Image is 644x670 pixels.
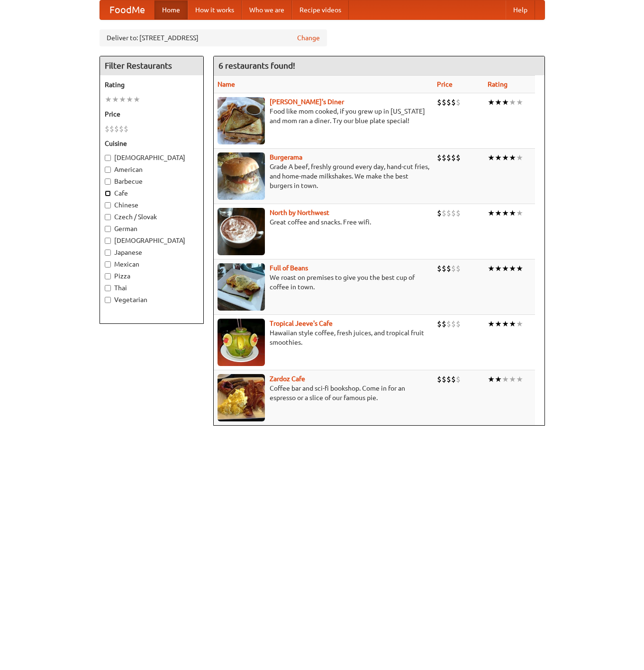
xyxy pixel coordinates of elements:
[100,29,327,46] div: Deliver to: [STREET_ADDRESS]
[105,202,111,208] input: Chinese
[105,94,112,105] li: ★
[516,263,523,274] li: ★
[488,208,495,218] li: ★
[516,97,523,107] li: ★
[105,212,199,222] label: Czech / Slovak
[451,319,456,329] li: $
[105,200,199,210] label: Chinese
[437,374,442,384] li: $
[105,214,111,220] input: Czech / Slovak
[105,139,199,148] h5: Cuisine
[442,208,446,218] li: $
[502,208,509,218] li: ★
[437,152,442,163] li: $
[218,319,265,366] img: jeeves.jpg
[495,319,502,329] li: ★
[270,153,302,161] a: Burgerama
[456,263,461,274] li: $
[105,273,111,279] input: Pizza
[218,374,265,421] img: zardoz.jpg
[105,271,199,281] label: Pizza
[218,273,429,292] p: We roast on premises to give you the best cup of coffee in town.
[154,0,188,19] a: Home
[100,0,154,19] a: FoodMe
[442,152,446,163] li: $
[105,250,111,256] input: Japanese
[451,97,456,107] li: $
[442,319,446,329] li: $
[495,208,502,218] li: ★
[105,285,111,291] input: Thai
[437,97,442,107] li: $
[451,208,456,218] li: $
[105,190,111,197] input: Cafe
[105,179,111,185] input: Barbecue
[270,98,344,106] b: [PERSON_NAME]'s Diner
[105,124,109,134] li: $
[456,319,461,329] li: $
[105,165,199,174] label: American
[105,283,199,293] label: Thai
[126,94,133,105] li: ★
[218,328,429,347] p: Hawaiian style coffee, fresh juices, and tropical fruit smoothies.
[105,295,199,304] label: Vegetarian
[270,320,333,327] a: Tropical Jeeve's Cafe
[488,319,495,329] li: ★
[451,263,456,274] li: $
[242,0,292,19] a: Who we are
[446,263,451,274] li: $
[502,319,509,329] li: ★
[218,162,429,190] p: Grade A beef, freshly ground every day, hand-cut fries, and home-made milkshakes. We make the bes...
[270,209,329,216] a: North by Northwest
[437,80,453,88] a: Price
[495,263,502,274] li: ★
[488,374,495,384] li: ★
[442,374,446,384] li: $
[488,263,495,274] li: ★
[112,94,119,105] li: ★
[509,319,516,329] li: ★
[292,0,349,19] a: Recipe videos
[446,208,451,218] li: $
[105,297,111,303] input: Vegetarian
[488,97,495,107] li: ★
[105,259,199,269] label: Mexican
[105,238,111,244] input: [DEMOGRAPHIC_DATA]
[218,263,265,311] img: beans.jpg
[456,97,461,107] li: $
[437,208,442,218] li: $
[516,152,523,163] li: ★
[105,188,199,198] label: Cafe
[495,374,502,384] li: ★
[495,97,502,107] li: ★
[509,97,516,107] li: ★
[105,248,199,257] label: Japanese
[442,263,446,274] li: $
[446,97,451,107] li: $
[270,264,308,272] b: Full of Beans
[509,152,516,163] li: ★
[495,152,502,163] li: ★
[502,97,509,107] li: ★
[105,80,199,89] h5: Rating
[105,109,199,119] h5: Price
[509,374,516,384] li: ★
[105,236,199,245] label: [DEMOGRAPHIC_DATA]
[105,226,111,232] input: German
[105,167,111,173] input: American
[105,224,199,233] label: German
[218,152,265,200] img: burgerama.jpg
[188,0,242,19] a: How it works
[124,124,128,134] li: $
[437,263,442,274] li: $
[218,208,265,255] img: north.jpg
[446,152,451,163] li: $
[218,61,295,70] ng-pluralize: 6 restaurants found!
[456,374,461,384] li: $
[502,152,509,163] li: ★
[119,124,124,134] li: $
[502,263,509,274] li: ★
